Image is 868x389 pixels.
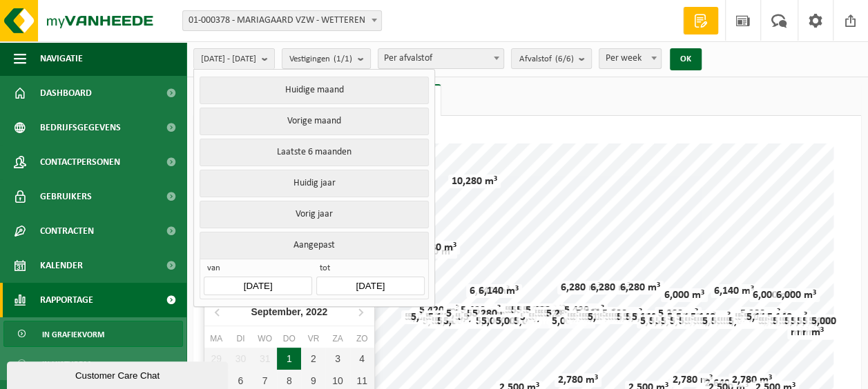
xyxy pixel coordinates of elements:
div: 5,280 m³ [534,307,581,321]
div: 5,140 m³ [673,310,720,324]
div: 5,140 m³ [613,310,660,324]
div: 2,780 m³ [729,373,775,387]
div: do [277,332,301,346]
div: 5,420 m³ [522,303,569,317]
div: 5,140 m³ [731,310,778,324]
a: In lijstvorm [3,350,183,377]
span: Dashboard [40,76,92,110]
div: 5,140 m³ [764,310,811,324]
div: 5,000 m³ [717,315,764,328]
div: 6,140 m³ [711,284,758,298]
span: Bedrijfsgegevens [40,110,121,145]
div: 5,000 m³ [769,315,816,328]
span: In grafiekvorm [42,321,104,348]
div: 5,000 m³ [657,315,704,328]
div: 5,280 m³ [469,307,516,321]
div: 5,000 m³ [708,315,755,328]
div: 5,140 m³ [563,310,610,324]
div: 5,140 m³ [622,310,669,324]
div: 5,000 m³ [778,315,825,328]
div: 5,000 m³ [646,315,693,328]
div: 5,000 m³ [758,315,804,328]
div: 31 [253,348,277,370]
div: 5,140 m³ [734,310,781,324]
div: zo [350,332,374,346]
div: 5,280 m³ [737,307,784,321]
div: 5,000 m³ [690,315,737,328]
div: 10,280 m³ [448,174,501,188]
div: 6,000 m³ [749,288,796,302]
div: 30 [229,348,253,370]
span: tot [316,263,424,277]
div: 5,420 m³ [501,303,548,317]
div: 5,140 m³ [581,310,628,324]
div: 2 [301,348,325,370]
div: 5,000 m³ [805,315,837,339]
div: 5,140 m³ [452,310,499,324]
button: [DATE] - [DATE] [193,48,275,69]
div: 5,000 m³ [693,315,740,328]
button: OK [670,48,702,70]
div: 5,000 m³ [548,315,595,328]
div: 5,280 m³ [537,307,584,321]
span: Vestigingen [289,49,352,70]
div: 6,280 m³ [617,281,664,295]
span: Navigatie [40,41,83,76]
div: 5,140 m³ [517,310,563,324]
div: 5,140 m³ [628,310,675,324]
div: 5,000 m³ [722,315,769,328]
span: Afvalstof [519,49,573,70]
count: (6/6) [554,54,573,63]
div: za [325,332,349,346]
div: 5,140 m³ [454,310,501,324]
div: 5,140 m³ [575,310,622,324]
div: 5,140 m³ [404,310,451,324]
span: Per afvalstof [378,49,503,68]
div: 5,140 m³ [608,310,655,324]
div: 5,000 m³ [428,315,475,328]
div: 2,780 m³ [554,373,601,387]
div: 5,140 m³ [596,310,643,324]
count: (1/1) [334,54,352,63]
div: 5,000 m³ [696,315,743,328]
div: 5,000 m³ [775,315,822,328]
div: 1 [277,348,301,370]
div: 5,000 m³ [675,315,722,328]
div: 5,280 m³ [599,307,646,321]
div: 5,280 m³ [531,307,578,321]
div: 5,420 m³ [457,303,504,317]
div: 7,780 m³ [413,241,460,255]
button: Laatste 6 maanden [200,139,428,166]
button: Aangepast [200,232,428,259]
div: 5,000 m³ [478,315,525,328]
div: 5,140 m³ [528,310,575,324]
button: Huidige maand [200,77,428,104]
div: 5,280 m³ [540,307,587,321]
div: 5,140 m³ [743,310,790,324]
div: 5,140 m³ [610,310,657,324]
span: Per week [599,49,661,68]
div: 5,140 m³ [619,310,666,324]
button: Afvalstof(6/6) [511,48,592,69]
div: ma [204,332,229,346]
span: Contactpersonen [40,145,120,179]
div: 5,280 m³ [655,307,702,321]
div: 29 [204,348,229,370]
div: 6,000 m³ [661,288,708,302]
div: 5,280 m³ [463,307,510,321]
div: 5,420 m³ [508,303,554,317]
div: 5,000 m³ [799,315,833,339]
div: 5,140 m³ [601,310,648,324]
iframe: chat widget [7,359,231,389]
div: 5,420 m³ [416,303,463,317]
div: 5,000 m³ [755,315,802,328]
div: 5,000 m³ [781,315,828,328]
button: Huidig jaar [200,170,428,197]
div: 5,140 m³ [664,310,711,324]
div: 5,140 m³ [525,310,572,324]
div: 4 [350,348,374,370]
div: 6,280 m³ [587,281,634,295]
div: 6,140 m³ [466,284,513,298]
div: 3 [325,348,349,370]
button: Vorig jaar [200,201,428,228]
